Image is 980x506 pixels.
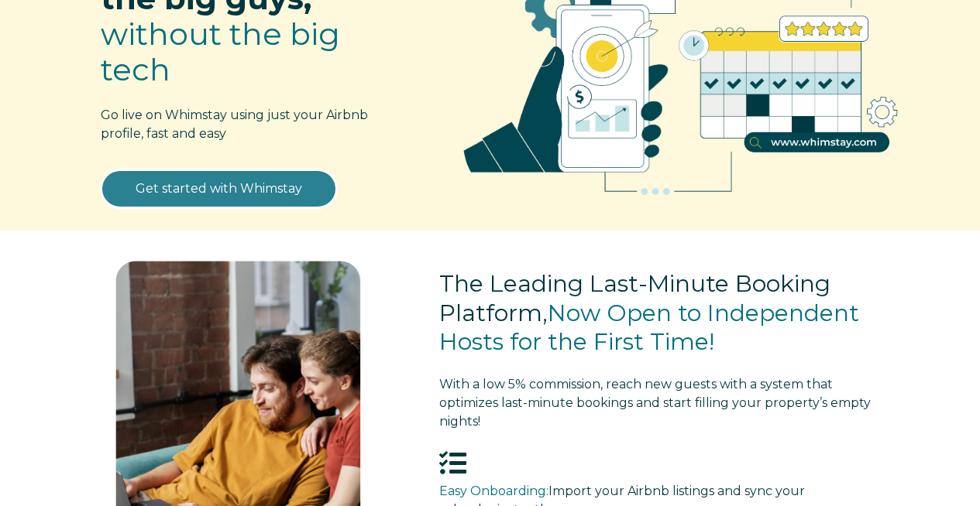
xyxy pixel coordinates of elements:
span: without the big tech [101,15,340,88]
span: tart filling your property’s empty nights! [439,377,871,429]
span: Go live on Whimstay using just your Airbnb profile, fast and easy [101,108,368,141]
a: Get started with Whimstay [101,169,337,208]
span: Easy Onboarding: [439,484,548,498]
span: The Leading Last-Minute Booking Platform, [439,269,830,327]
span: With a low 5% commission, reach new guests with a system that optimizes last-minute bookings and s [439,377,833,410]
span: Now Open to Independent Hosts for the First Time! [439,299,859,357]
